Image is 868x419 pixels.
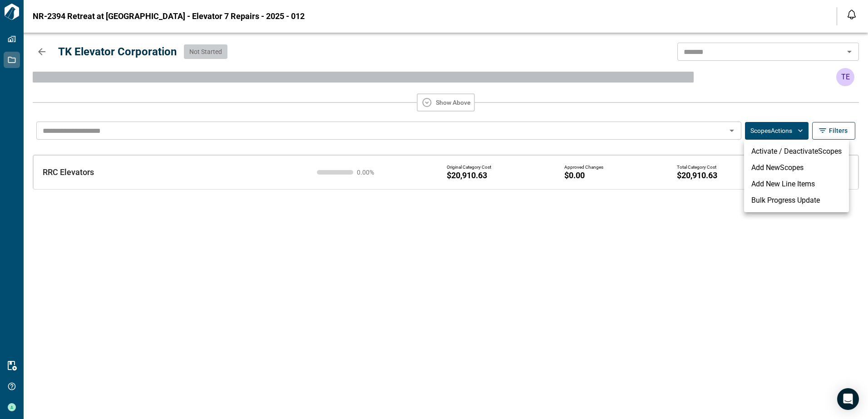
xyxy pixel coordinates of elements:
li: Activate / Deactivate Scopes [744,143,849,160]
li: Bulk Progress Update [744,192,849,209]
ul: ScopesActions [744,140,849,212]
div: Open Intercom Messenger [837,388,859,410]
li: Add New Line Items [744,176,849,192]
li: Add New Scopes [744,160,849,176]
